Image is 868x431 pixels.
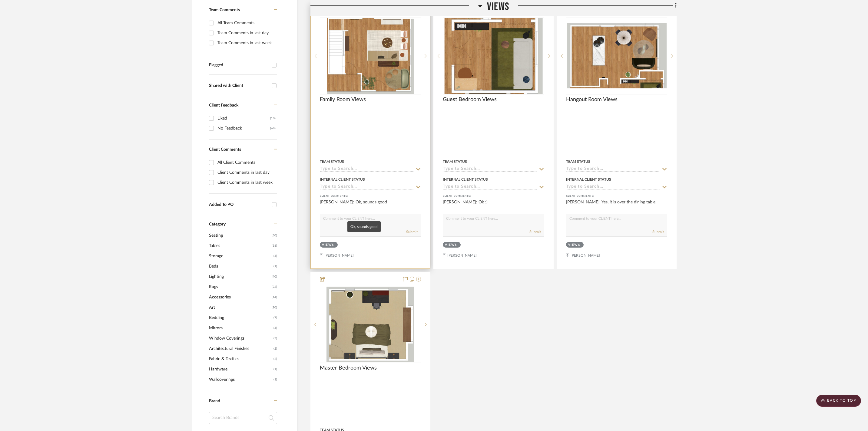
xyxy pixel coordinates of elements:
span: Guest Bedroom Views [443,96,497,103]
div: No Feedback [217,123,270,133]
img: Family Room Views [327,18,414,94]
span: Art [209,302,270,313]
span: (1) [273,262,277,271]
span: Client Feedback [209,103,238,107]
input: Search Brands [209,412,277,424]
scroll-to-top-button: BACK TO TOP [816,395,861,407]
div: Team Status [443,159,467,164]
div: Internal Client Status [566,177,611,182]
div: Team Comments in last week [217,38,276,48]
span: Hangout Room Views [566,96,618,103]
span: Seating [209,230,270,241]
span: (4) [273,251,277,261]
div: All Team Comments [217,18,276,28]
img: Guest Bedroom Views [444,18,542,94]
span: (38) [272,241,277,251]
button: Submit [406,229,418,235]
span: Beds [209,261,272,271]
span: (1) [273,375,277,384]
span: Fabric & Textiles [209,354,272,364]
div: Team Status [320,159,344,164]
span: Wallcoverings [209,374,272,385]
span: (14) [272,292,277,302]
div: Internal Client Status [320,177,365,182]
div: [PERSON_NAME]: Ok :) [443,199,544,211]
button: Submit [529,229,541,235]
span: (1) [273,364,277,374]
div: (10) [270,114,276,123]
span: Accessories [209,292,270,302]
span: Tables [209,241,270,251]
span: (7) [273,313,277,323]
span: Master Bedroom Views [320,365,377,371]
div: [PERSON_NAME]: Ok, sounds good [320,199,421,211]
div: 0 [443,18,544,94]
input: Type to Search… [443,166,537,172]
button: Submit [652,229,664,235]
div: Shared with Client [209,83,269,88]
input: Type to Search… [566,166,660,172]
input: Type to Search… [443,184,537,190]
span: (50) [272,231,277,240]
input: Type to Search… [320,166,414,172]
div: Added To PO [209,202,269,207]
div: Client Comments in last day [217,168,276,177]
div: Client Comments in last week [217,178,276,187]
div: All Client Comments [217,158,276,167]
span: Hardware [209,364,272,374]
div: Views [568,243,580,247]
span: (23) [272,282,277,292]
div: Team Status [566,159,590,164]
span: (4) [273,323,277,333]
img: Master Bedroom Views [326,287,414,362]
span: Bedding [209,313,272,323]
div: Team Comments in last day [217,28,276,38]
img: Hangout Room Views [567,23,667,88]
input: Type to Search… [320,184,414,190]
span: Rugs [209,282,270,292]
span: (2) [273,354,277,364]
div: Flagged [209,63,269,68]
div: Views [322,243,334,247]
input: Type to Search… [566,184,660,190]
div: (68) [270,123,276,133]
span: (10) [272,303,277,312]
div: Internal Client Status [443,177,488,182]
span: (3) [273,334,277,343]
span: Window Coverings [209,333,272,344]
span: Brand [209,399,220,403]
span: Storage [209,251,272,261]
span: (40) [272,272,277,281]
div: Views [445,243,457,247]
div: Liked [217,114,270,123]
div: [PERSON_NAME]: Yes, it is over the dining table. [566,199,667,211]
span: Lighting [209,271,270,282]
span: Client Comments [209,147,241,152]
span: Team Comments [209,8,240,12]
span: Family Room Views [320,96,366,103]
span: Category [209,222,226,227]
span: (2) [273,344,277,354]
span: Mirrors [209,323,272,333]
span: Architectural Finishes [209,344,272,354]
